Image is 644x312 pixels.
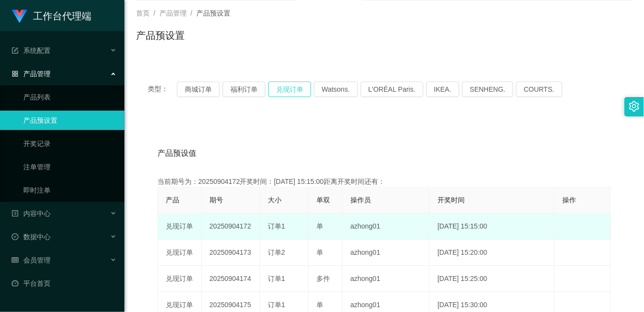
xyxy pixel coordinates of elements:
button: COURTS. [516,82,562,97]
span: 单 [316,248,323,256]
h1: 工作台代理端 [33,0,91,32]
td: 兑现订单 [158,266,202,292]
span: 首页 [136,9,150,17]
span: 产品预设置 [196,9,230,17]
td: 20250904174 [202,266,260,292]
a: 注单管理 [23,157,117,177]
span: 多件 [316,275,330,282]
span: 产品管理 [159,9,187,17]
td: 20250904173 [202,240,260,266]
button: L'ORÉAL Paris. [361,82,423,97]
button: Watsons. [314,82,358,97]
span: 类型： [148,82,177,97]
td: 兑现订单 [158,240,202,266]
td: azhong01 [343,213,430,240]
span: / [191,9,192,17]
a: 即时注单 [23,181,117,200]
i: 图标: appstore-o [12,70,18,77]
a: 产品列表 [23,87,117,107]
span: 数据中心 [12,233,51,241]
span: 产品 [166,196,179,204]
td: [DATE] 15:20:00 [430,240,555,266]
a: 图标: dashboard平台首页 [12,274,117,293]
td: [DATE] 15:25:00 [430,266,555,292]
h1: 产品预设置 [136,28,185,43]
td: azhong01 [343,240,430,266]
i: 图标: setting [629,101,640,112]
a: 工作台代理端 [12,12,91,19]
td: [DATE] 15:15:00 [430,213,555,240]
button: 福利订单 [223,82,265,97]
span: 系统配置 [12,47,51,54]
span: 单双 [316,196,330,204]
i: 图标: form [12,47,18,54]
span: 会员管理 [12,256,51,264]
td: 20250904172 [202,213,260,240]
button: 兑现订单 [268,82,311,97]
a: 开奖记录 [23,134,117,153]
span: 操作员 [350,196,371,204]
i: 图标: profile [12,210,18,217]
span: 单 [316,222,323,230]
i: 图标: table [12,257,18,263]
button: 商城订单 [177,82,220,97]
td: 兑现订单 [158,213,202,240]
i: 图标: check-circle-o [12,233,18,240]
span: / [154,9,156,17]
button: IKEA. [426,82,459,97]
span: 订单1 [268,301,285,309]
span: 操作 [562,196,576,204]
td: azhong01 [343,266,430,292]
span: 产品预设值 [157,148,196,159]
span: 大小 [268,196,281,204]
a: 产品预设置 [23,111,117,130]
span: 内容中心 [12,210,51,217]
span: 开奖时间 [437,196,465,204]
div: 当前期号为：20250904172开奖时间：[DATE] 15:15:00距离开奖时间还有： [157,177,611,187]
span: 产品管理 [12,70,51,78]
span: 期号 [209,196,223,204]
span: 订单1 [268,275,285,282]
button: SENHENG. [462,82,513,97]
span: 订单2 [268,248,285,256]
span: 订单1 [268,222,285,230]
span: 单 [316,301,323,309]
img: logo.9652507e.png [12,10,27,23]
